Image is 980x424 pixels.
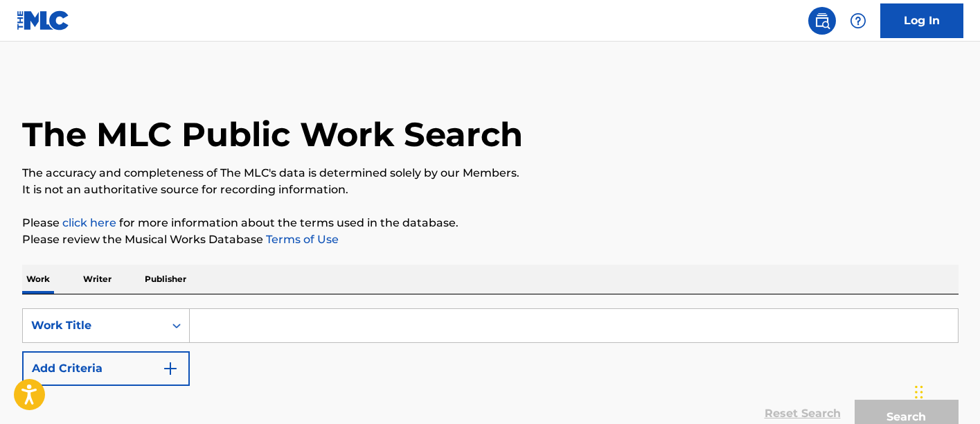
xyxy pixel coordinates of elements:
[808,7,836,35] a: Public Search
[62,216,116,229] a: click here
[162,360,179,377] img: 9d2ae6d4665cec9f34b9.svg
[22,265,54,294] p: Work
[17,10,70,30] img: MLC Logo
[31,317,156,334] div: Work Title
[79,265,116,294] p: Writer
[814,12,830,29] img: search
[22,165,959,182] p: The accuracy and completeness of The MLC's data is determined solely by our Members.
[22,215,959,231] p: Please for more information about the terms used in the database.
[915,371,923,413] div: Drag
[22,351,190,386] button: Add Criteria
[844,7,872,35] div: Help
[22,182,959,198] p: It is not an authoritative source for recording information.
[22,114,523,155] h1: The MLC Public Work Search
[911,357,980,424] iframe: Chat Widget
[880,3,963,38] a: Log In
[22,231,959,248] p: Please review the Musical Works Database
[850,12,866,29] img: help
[263,233,339,246] a: Terms of Use
[141,265,190,294] p: Publisher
